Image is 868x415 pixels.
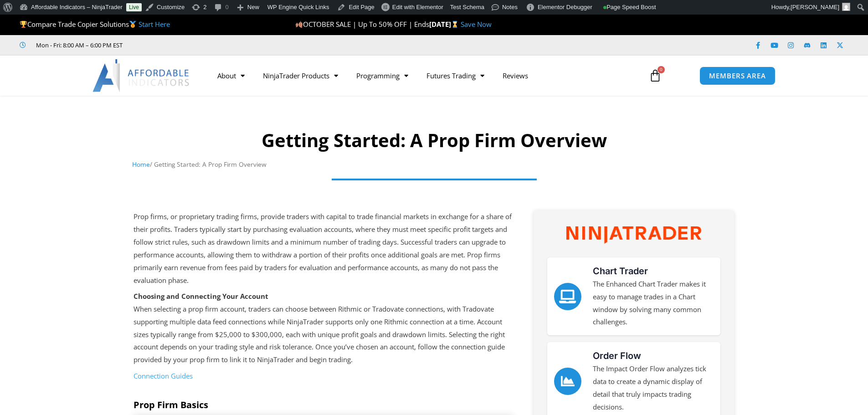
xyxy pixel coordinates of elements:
[347,65,417,86] a: Programming
[493,65,537,86] a: Reviews
[699,67,776,85] a: MEMBERS AREA
[593,363,714,413] p: The Impact Order Flow analyzes tick data to create a dynamic display of detail that truly impacts...
[554,283,581,310] a: Chart Trader
[417,65,493,86] a: Futures Trading
[134,371,193,380] a: Connection Guides
[254,65,347,86] a: NinjaTrader Products
[126,3,142,11] a: Live
[132,128,736,153] h1: Getting Started: A Prop Firm Overview
[208,65,638,86] nav: Menu
[593,266,648,277] a: Chart Trader
[134,292,268,301] strong: Choosing and Connecting Your Account
[429,20,461,29] strong: [DATE]
[554,368,581,395] a: Order Flow
[657,66,665,73] span: 0
[295,20,429,29] span: OCTOBER SALE | Up To 50% OFF | Ends
[34,40,123,51] span: Mon - Fri: 8:00 AM – 6:00 PM EST
[135,41,272,50] iframe: Customer reviews powered by Trustpilot
[452,21,458,28] img: ⌛
[635,62,675,89] a: 0
[134,290,514,366] p: When selecting a prop firm account, traders can choose between Rithmic or Tradovate connections, ...
[134,400,514,410] h5: Prop Firm Basics
[92,59,190,92] img: LogoAI | Affordable Indicators – NinjaTrader
[129,21,136,28] img: 🥇
[791,4,839,10] span: [PERSON_NAME]
[566,226,701,243] img: NinjaTrader Wordmark color RGB | Affordable Indicators – NinjaTrader
[208,65,254,86] a: About
[132,159,736,170] nav: Breadcrumb
[134,210,514,287] p: Prop firms, or proprietary trading firms, provide traders with capital to trade financial markets...
[296,21,303,28] img: 🍂
[709,72,766,79] span: MEMBERS AREA
[20,20,170,29] span: Compare Trade Copier Solutions
[132,160,150,169] a: Home
[593,350,641,361] a: Order Flow
[392,4,443,10] span: Edit with Elementor
[593,278,714,328] p: The Enhanced Chart Trader makes it easy to manage trades in a Chart window by solving many common...
[139,20,170,29] a: Start Here
[20,21,27,28] img: 🏆
[461,20,492,29] a: Save Now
